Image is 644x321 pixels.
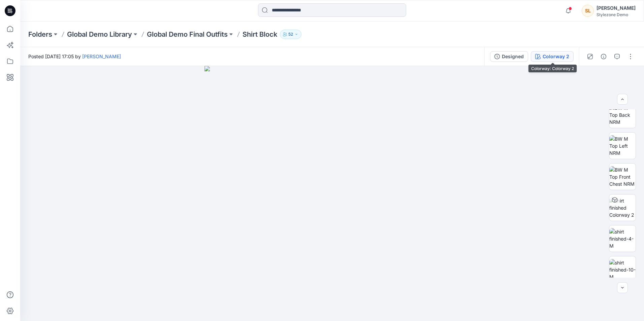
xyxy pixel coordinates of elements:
div: [PERSON_NAME] [597,4,636,12]
img: BW M Top Front Chest NRM [609,166,636,187]
a: Folders [28,30,52,39]
span: Posted [DATE] 17:05 by [28,53,121,60]
a: Global Demo Library [67,30,132,39]
div: SL [582,5,594,17]
a: [PERSON_NAME] [82,53,121,59]
p: Shirt Block [243,30,277,39]
button: 52 [280,30,301,39]
a: Global Demo Final Outfits [147,30,228,39]
div: Stylezone Demo [597,12,636,17]
img: shirt finished Colorway 2 [609,197,636,218]
img: eyJhbGciOiJIUzI1NiIsImtpZCI6IjAiLCJzbHQiOiJzZXMiLCJ0eXAiOiJKV1QifQ.eyJkYXRhIjp7InR5cGUiOiJzdG9yYW... [204,66,460,321]
div: Designed [502,53,524,60]
img: shirt finished-10-M [609,259,636,280]
button: Colorway 2 [531,51,574,62]
img: BW M Top Left NRM [609,135,636,156]
p: 52 [288,31,293,38]
button: Details [598,51,609,62]
button: Designed [490,51,528,62]
div: Colorway 2 [543,53,569,60]
img: shirt finished-4-M [609,228,636,249]
img: BW M Top Back NRM [609,104,636,126]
